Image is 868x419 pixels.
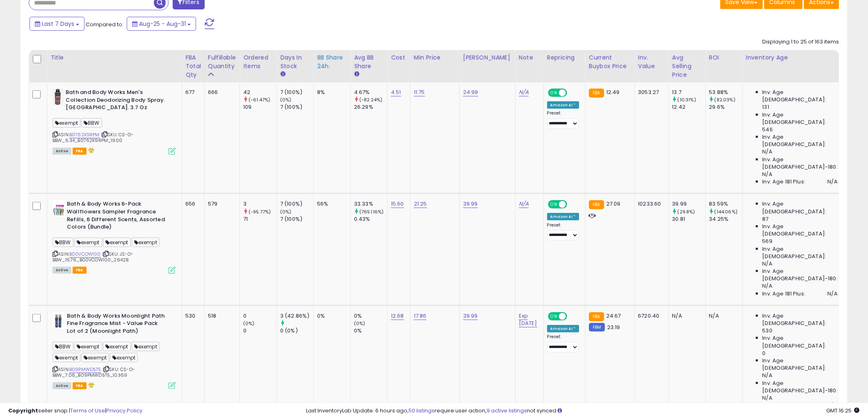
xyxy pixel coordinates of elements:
small: (-82.24%) [359,96,382,103]
div: 0% [317,312,344,320]
span: exempt [132,342,160,351]
span: All listings currently available for purchase on Amazon [53,382,71,389]
div: BB Share 24h. [317,53,347,71]
div: 3053.27 [638,89,662,96]
b: Bath & Body Works 6-Pack Wallflowers Sampler Fragrance Refills, 6 Different Scents, Assorted Colo... [67,200,167,233]
span: N/A [763,282,772,290]
small: (0%) [243,320,255,327]
img: 41-9BHFEw9L._SL40_.jpg [53,200,65,217]
span: Inv. Age [DEMOGRAPHIC_DATA]: [763,312,838,327]
span: ON [549,313,559,320]
b: Bath & Body Works Moonlight Path Fine Fragrance Mist - Value Pack Lot of 2 (Moonlight Path) [67,312,167,337]
div: 7 (100%) [280,103,313,111]
div: 26.29% [354,103,387,111]
span: 27.09 [606,200,621,208]
div: 30.81 [672,215,706,223]
div: 13.7 [672,89,706,96]
span: N/A [763,372,772,379]
a: 9 active listings [487,407,527,414]
span: FBA [73,382,87,389]
i: hazardous material [87,382,95,388]
div: 579 [208,200,233,208]
span: All listings currently available for purchase on Amazon [53,148,71,155]
small: FBA [589,200,604,209]
div: 7 (100%) [280,89,313,96]
span: N/A [828,178,838,185]
a: 17.86 [414,312,427,320]
span: | SKU: CS-O-BBW_6.34_B0762K9RPM_1900 [53,131,133,144]
span: exempt [74,342,102,351]
div: 42 [243,89,276,96]
div: Amazon AI * [547,213,579,220]
span: Compared to: [86,21,123,28]
div: Days In Stock [280,53,310,71]
span: exempt [103,342,131,351]
span: Last 7 Days [42,20,74,28]
span: Inv. Age [DEMOGRAPHIC_DATA]-180: [763,268,838,282]
div: 71 [243,215,276,223]
a: N/A [519,88,529,96]
a: 50 listings [409,407,435,414]
span: exempt [53,353,80,362]
div: N/A [709,312,736,320]
div: 666 [208,89,233,96]
div: 12.42 [672,103,706,111]
a: B0762K9RPM [69,131,100,138]
span: Inv. Age [DEMOGRAPHIC_DATA]: [763,133,838,148]
div: 34.25% [709,215,742,223]
span: Inv. Age [DEMOGRAPHIC_DATA]-180: [763,156,838,171]
div: Inv. value [638,53,665,71]
div: ASIN: [53,200,176,272]
div: Amazon AI * [547,325,579,332]
div: 0% [354,327,387,334]
span: | SKU: CS-O-BBW_7.06_B09PMWD5T5_10369 [53,366,135,378]
a: 39.99 [463,312,478,320]
small: (-61.47%) [249,96,270,103]
span: 2025-09-8 16:25 GMT [827,407,860,414]
small: (7651.16%) [359,208,384,215]
small: Days In Stock. [280,71,285,78]
span: N/A [763,394,772,402]
div: Ordered Items [243,53,273,71]
small: (-95.77%) [249,208,271,215]
div: Inventory Age [746,53,841,62]
div: 3 (42.86%) [280,312,313,320]
div: N/A [672,312,699,320]
div: 10233.60 [638,200,662,208]
span: 23.19 [607,323,620,331]
button: Aug-25 - Aug-31 [127,17,196,31]
i: hazardous material [87,147,95,153]
span: 0 [763,350,766,357]
div: ROI [709,53,739,62]
small: (29.8%) [678,208,695,215]
strong: Copyright [8,407,38,414]
div: seller snap | | [8,407,142,415]
span: 546 [763,126,773,133]
div: 29.6% [709,103,742,111]
span: N/A [828,290,838,298]
div: 0 (0%) [280,327,313,334]
div: Min Price [414,53,456,62]
div: Avg BB Share [354,53,384,71]
div: 4.67% [354,89,387,96]
small: FBM [589,323,605,332]
div: 33.33% [354,200,387,208]
span: 12.49 [606,88,620,96]
div: 53.88% [709,89,742,96]
span: N/A [763,148,772,156]
div: 8% [317,89,344,96]
span: Inv. Age [DEMOGRAPHIC_DATA]: [763,223,838,238]
a: 24.99 [463,88,478,96]
div: 0% [354,312,387,320]
small: (10.31%) [678,96,696,103]
div: Preset: [547,222,579,241]
span: 24.67 [606,312,621,320]
div: ASIN: [53,89,176,154]
small: Avg BB Share. [354,71,359,78]
span: exempt [110,353,138,362]
span: Inv. Age [DEMOGRAPHIC_DATA]: [763,357,838,372]
span: 87 [763,215,769,223]
span: exempt [53,118,80,128]
span: All listings currently available for purchase on Amazon [53,267,71,274]
span: FBA [73,267,87,274]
